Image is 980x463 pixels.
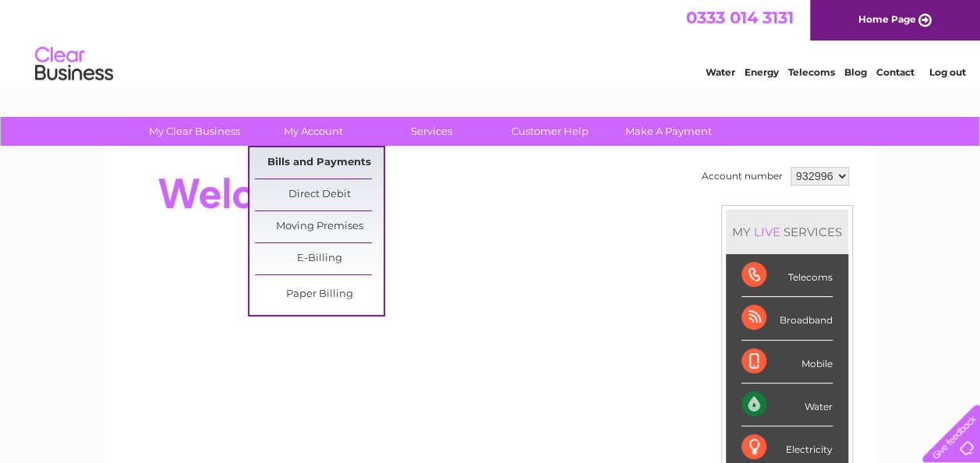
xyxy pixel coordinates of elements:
[249,117,377,146] a: My Account
[726,210,848,254] div: MY SERVICES
[604,117,733,146] a: Make A Payment
[876,66,915,78] a: Contact
[34,41,114,88] img: logo.png
[486,117,614,146] a: Customer Help
[130,117,259,146] a: My Clear Business
[698,163,787,189] td: Account number
[367,117,496,146] a: Services
[255,243,384,274] a: E-Billing
[255,211,384,242] a: Moving Premises
[741,383,833,426] div: Water
[745,66,779,78] a: Energy
[255,279,384,310] a: Paper Billing
[929,66,965,78] a: Log out
[844,66,867,78] a: Blog
[741,254,833,297] div: Telecoms
[706,66,735,78] a: Water
[255,147,384,178] a: Bills and Payments
[751,224,784,239] div: LIVE
[122,9,859,76] div: Clear Business is a trading name of Verastar Limited (registered in [GEOGRAPHIC_DATA] No. 3667643...
[255,179,384,210] a: Direct Debit
[741,297,833,340] div: Broadband
[788,66,835,78] a: Telecoms
[686,8,794,27] a: 0333 014 3131
[741,341,833,383] div: Mobile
